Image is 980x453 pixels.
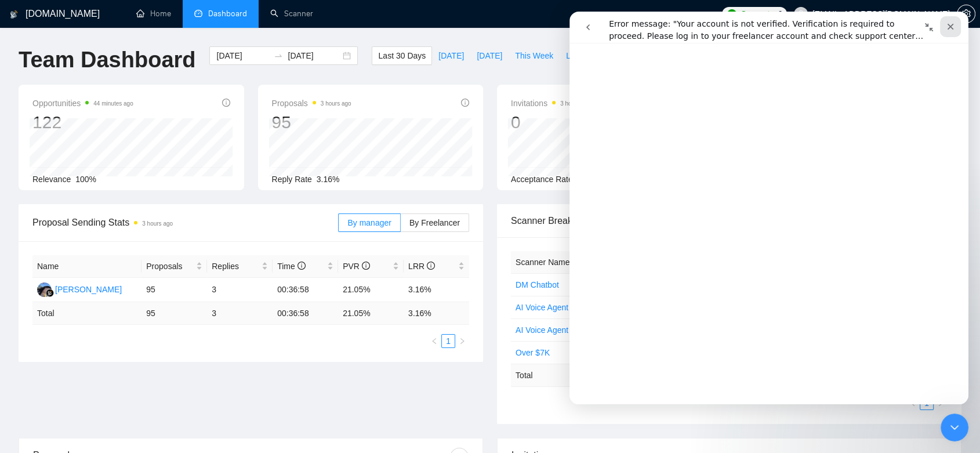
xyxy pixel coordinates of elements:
[32,302,141,325] td: Total
[515,49,553,62] span: This Week
[93,100,133,107] time: 44 minutes ago
[136,9,171,19] a: homeHome
[459,338,466,345] span: right
[438,49,464,62] span: [DATE]
[404,278,469,302] td: 3.16%
[516,258,569,267] span: Scanner Name
[957,9,975,19] span: setting
[511,213,948,228] span: Scanner Breakdown
[511,175,573,184] span: Acceptance Rate
[270,9,313,19] a: searchScanner
[37,282,52,297] img: AA
[75,175,96,184] span: 100%
[934,396,948,410] li: Next Page
[10,5,18,24] img: logo
[207,302,273,325] td: 3
[560,100,591,107] time: 3 hours ago
[32,111,133,133] div: 122
[516,280,559,289] a: DM Chatbot
[409,218,460,227] span: By Freelancer
[222,99,230,107] span: info-circle
[741,8,775,20] span: Connects:
[338,278,404,302] td: 21.05%
[560,46,611,65] button: Last Week
[511,96,591,110] span: Invitations
[273,302,338,325] td: 00:36:58
[272,96,351,110] span: Proposals
[208,9,247,19] span: Dashboard
[141,302,207,325] td: 95
[455,334,469,348] li: Next Page
[141,255,207,278] th: Proposals
[477,49,502,62] span: [DATE]
[272,111,351,133] div: 95
[19,46,195,74] h1: Team Dashboard
[569,12,968,404] iframe: Intercom live chat
[32,215,338,230] span: Proposal Sending Stats
[194,9,202,17] span: dashboard
[207,255,273,278] th: Replies
[274,51,283,60] span: swap-right
[455,334,469,348] button: right
[212,260,259,273] span: Replies
[957,9,975,19] a: setting
[141,278,207,302] td: 95
[941,414,968,441] iframe: Intercom live chat
[906,396,920,410] button: left
[288,49,340,62] input: End date
[511,364,611,386] td: Total
[906,396,920,410] li: Previous Page
[778,8,782,20] span: 6
[372,46,432,65] button: Last 30 Days
[343,262,370,271] span: PVR
[516,348,550,357] a: Over $7K
[934,396,948,410] button: right
[142,220,173,227] time: 3 hours ago
[207,278,273,302] td: 3
[378,49,426,62] span: Last 30 Days
[797,10,805,18] span: user
[32,96,133,110] span: Opportunities
[404,302,469,325] td: 3.16 %
[362,262,370,270] span: info-circle
[427,334,441,348] li: Previous Page
[32,255,141,278] th: Name
[470,46,509,65] button: [DATE]
[727,9,736,19] img: upwork-logo.png
[347,218,391,227] span: By manager
[338,302,404,325] td: 21.05 %
[272,175,312,184] span: Reply Rate
[32,175,71,184] span: Relevance
[509,46,560,65] button: This Week
[37,284,122,293] a: AA[PERSON_NAME]
[432,46,470,65] button: [DATE]
[566,49,604,62] span: Last Week
[321,100,351,107] time: 3 hours ago
[427,262,435,270] span: info-circle
[146,260,194,273] span: Proposals
[277,262,305,271] span: Time
[408,262,435,271] span: LRR
[461,99,469,107] span: info-circle
[511,111,591,133] div: 0
[441,334,455,348] li: 1
[46,289,54,297] img: gigradar-bm.png
[274,51,283,60] span: to
[442,335,455,347] a: 1
[957,5,975,23] button: setting
[55,283,122,296] div: [PERSON_NAME]
[317,175,340,184] span: 3.16%
[516,325,568,335] a: AI Voice Agent
[516,303,599,312] a: AI Voice Agent US only
[431,338,438,345] span: left
[273,278,338,302] td: 00:36:58
[297,262,306,270] span: info-circle
[216,49,269,62] input: Start date
[427,334,441,348] button: left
